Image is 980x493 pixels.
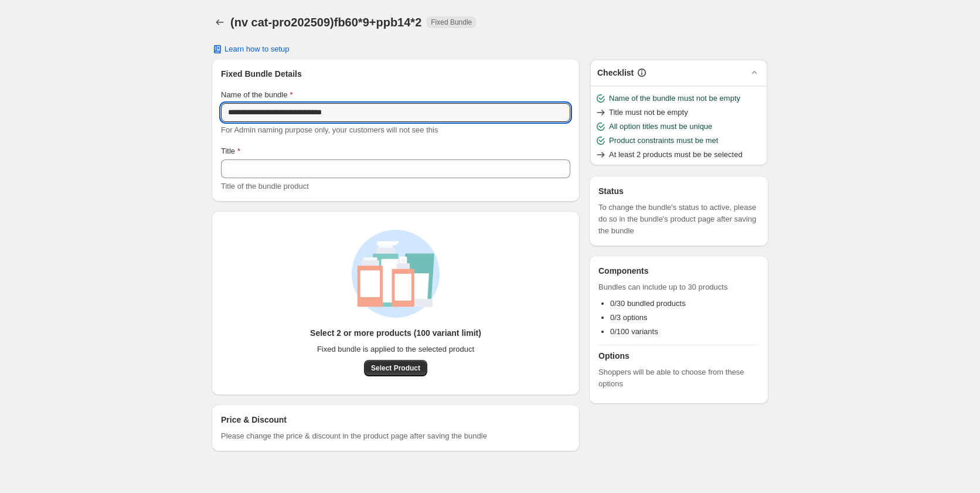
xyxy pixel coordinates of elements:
span: Product constraints must be met [609,135,718,147]
span: Fixed Bundle [431,18,472,27]
span: Please change the price & discount in the product page after saving the bundle [221,430,487,442]
span: 0/30 bundled products [610,299,686,308]
span: To change the bundle's status to active, please do so in the bundle's product page after saving t... [598,202,759,237]
span: For Admin naming purpose only, your customers will not see this [221,125,438,134]
span: Shoppers will be able to choose from these options [598,366,759,390]
span: All option titles must be unique [609,121,712,132]
span: Name of the bundle must not be empty [609,93,740,104]
h3: Options [598,350,759,362]
span: Fixed bundle is applied to the selected product [317,344,474,355]
h1: (nv cat-pro202509)fb60*9+ppb14*2 [230,15,421,29]
span: 0/3 options [610,313,648,322]
button: Back [212,14,228,30]
span: Bundles can include up to 30 products [598,281,759,293]
span: 0/100 variants [610,327,658,336]
label: Title [221,145,240,157]
span: Learn how to setup [224,45,290,54]
span: Title must not be empty [609,107,688,118]
h3: Status [598,185,759,197]
h3: Price & Discount [221,414,287,426]
span: At least 2 products must be be selected [609,149,743,161]
label: Name of the bundle [221,89,293,101]
span: Title of the bundle product [221,182,309,191]
h3: Components [598,265,649,277]
button: Learn how to setup [205,41,297,57]
button: Select Product [364,360,427,376]
span: Select Product [371,363,420,373]
h3: Fixed Bundle Details [221,68,570,80]
h3: Checklist [597,67,634,79]
h3: Select 2 or more products (100 variant limit) [310,327,481,339]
